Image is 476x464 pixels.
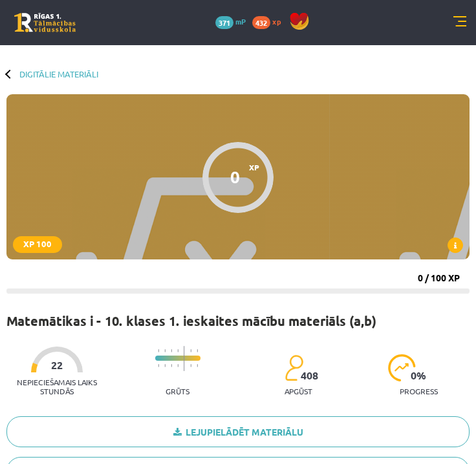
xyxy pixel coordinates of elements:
img: icon-short-line-57e1e144782c952c97e751825c79c345078a6d821885a25fce030b3d8c18986b.svg [158,364,159,367]
img: icon-short-line-57e1e144782c952c97e751825c79c345078a6d821885a25fce030b3d8c18986b.svg [197,349,198,352]
img: icon-short-line-57e1e144782c952c97e751825c79c345078a6d821885a25fce030b3d8c18986b.svg [171,349,172,352]
span: XP [249,163,259,172]
a: Digitālie materiāli [19,69,98,79]
a: Lejupielādēt materiālu [6,416,470,447]
p: Nepieciešamais laiks stundās [6,378,108,396]
span: 408 [301,370,318,381]
span: 371 [215,16,233,29]
h1: Matemātikas i - 10. klases 1. ieskaites mācību materiāls (a,b) [6,313,376,328]
a: Rīgas 1. Tālmācības vidusskola [14,13,76,32]
span: 432 [252,16,270,29]
p: Grūts [166,387,189,396]
img: icon-progress-161ccf0a02000e728c5f80fcf4c31c7af3da0e1684b2b1d7c360e028c24a22f1.svg [388,354,416,381]
span: xp [272,16,281,26]
img: icon-short-line-57e1e144782c952c97e751825c79c345078a6d821885a25fce030b3d8c18986b.svg [190,364,191,367]
img: icon-short-line-57e1e144782c952c97e751825c79c345078a6d821885a25fce030b3d8c18986b.svg [164,364,166,367]
img: icon-short-line-57e1e144782c952c97e751825c79c345078a6d821885a25fce030b3d8c18986b.svg [177,364,178,367]
img: students-c634bb4e5e11cddfef0936a35e636f08e4e9abd3cc4e673bd6f9a4125e45ecb1.svg [285,354,303,381]
div: 0 [230,167,240,187]
span: 0 % [411,370,427,381]
img: icon-short-line-57e1e144782c952c97e751825c79c345078a6d821885a25fce030b3d8c18986b.svg [190,349,191,352]
a: 432 xp [252,16,287,26]
img: icon-short-line-57e1e144782c952c97e751825c79c345078a6d821885a25fce030b3d8c18986b.svg [158,349,159,352]
div: XP 100 [13,236,62,253]
span: mP [235,16,246,26]
img: icon-short-line-57e1e144782c952c97e751825c79c345078a6d821885a25fce030b3d8c18986b.svg [197,364,198,367]
p: progress [400,387,438,396]
img: icon-short-line-57e1e144782c952c97e751825c79c345078a6d821885a25fce030b3d8c18986b.svg [164,349,166,352]
img: icon-short-line-57e1e144782c952c97e751825c79c345078a6d821885a25fce030b3d8c18986b.svg [177,349,178,352]
img: icon-long-line-d9ea69661e0d244f92f715978eff75569469978d946b2353a9bb055b3ed8787d.svg [184,346,185,371]
span: 22 [51,359,63,371]
img: icon-short-line-57e1e144782c952c97e751825c79c345078a6d821885a25fce030b3d8c18986b.svg [171,364,172,367]
p: apgūst [285,387,312,396]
